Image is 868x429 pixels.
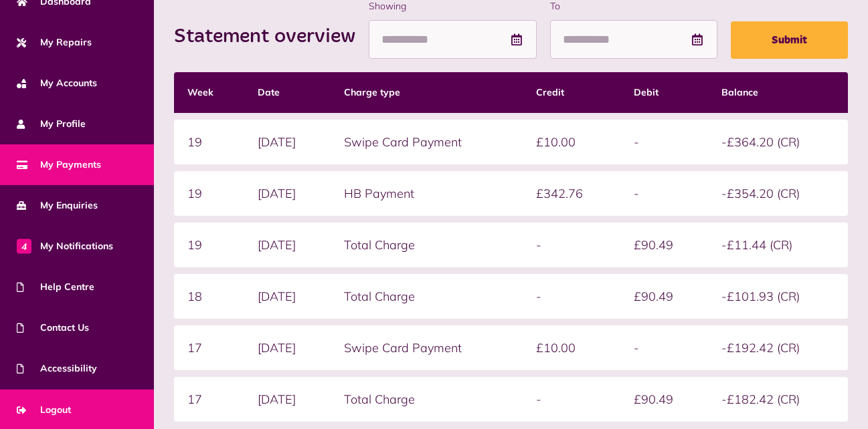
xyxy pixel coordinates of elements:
[17,158,101,172] span: My Payments
[17,362,97,376] span: Accessibility
[174,325,244,370] td: 17
[244,171,331,216] td: [DATE]
[331,223,523,267] td: Total Charge
[523,377,620,422] td: -
[708,377,848,422] td: -£182.42 (CR)
[620,120,709,164] td: -
[244,120,331,164] td: [DATE]
[331,274,523,319] td: Total Charge
[17,280,94,294] span: Help Centre
[244,377,331,422] td: [DATE]
[523,223,620,267] td: -
[174,377,244,422] td: 17
[708,325,848,370] td: -£192.42 (CR)
[523,120,620,164] td: £10.00
[523,72,620,113] th: Credit
[620,274,709,319] td: £90.49
[708,171,848,216] td: -£354.20 (CR)
[331,325,523,370] td: Swipe Card Payment
[174,223,244,267] td: 19
[244,72,331,113] th: Date
[620,72,709,113] th: Debit
[708,274,848,319] td: -£101.93 (CR)
[620,377,709,422] td: £90.49
[331,377,523,422] td: Total Charge
[17,321,89,335] span: Contact Us
[17,403,71,417] span: Logout
[174,274,244,319] td: 18
[17,239,113,253] span: My Notifications
[244,274,331,319] td: [DATE]
[523,171,620,216] td: £342.76
[331,171,523,216] td: HB Payment
[708,120,848,164] td: -£364.20 (CR)
[17,239,31,253] span: 4
[523,325,620,370] td: £10.00
[244,325,331,370] td: [DATE]
[174,72,244,113] th: Week
[708,72,848,113] th: Balance
[174,120,244,164] td: 19
[17,198,98,212] span: My Enquiries
[174,171,244,216] td: 19
[620,325,709,370] td: -
[17,117,86,131] span: My Profile
[331,72,523,113] th: Charge type
[708,223,848,267] td: -£11.44 (CR)
[731,21,848,59] button: Submit
[17,76,97,90] span: My Accounts
[523,274,620,319] td: -
[17,35,92,49] span: My Repairs
[620,171,709,216] td: -
[244,223,331,267] td: [DATE]
[620,223,709,267] td: £90.49
[331,120,523,164] td: Swipe Card Payment
[174,25,369,49] h2: Statement overview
